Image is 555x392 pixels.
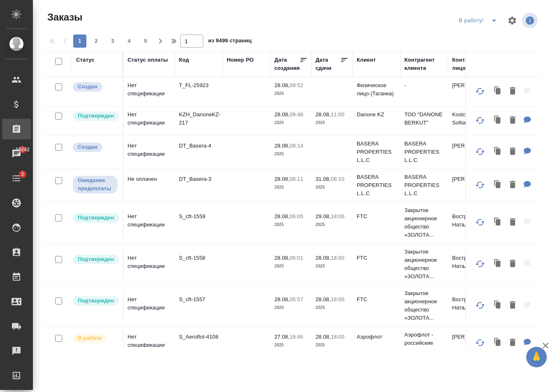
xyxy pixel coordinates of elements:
[123,329,175,357] td: Нет спецификации
[139,37,152,45] span: 5
[357,212,396,221] p: FTC
[72,333,118,344] div: Выставляет ПМ после принятия заказа от КМа
[78,83,98,91] p: Создан
[123,250,175,279] td: Нет спецификации
[470,333,490,353] button: Обновить
[490,112,506,129] button: Клонировать
[290,82,303,88] p: 09:52
[316,255,331,261] p: 28.08,
[274,111,290,118] p: 28.08,
[179,56,189,64] div: Код
[106,37,119,45] span: 3
[404,248,444,281] p: Закрытое акционерное общество «ЗОЛОТА...
[470,142,490,161] button: Обновить
[179,295,218,304] p: S_cft-1557
[274,334,290,340] p: 27.08,
[78,297,114,305] p: Подтвержден
[316,304,348,312] p: 2025
[470,111,490,130] button: Обновить
[11,145,35,154] span: 19242
[179,111,218,127] p: KZH_DanoneKZ-217
[490,256,506,272] button: Клонировать
[490,214,506,231] button: Клонировать
[274,296,290,302] p: 28.08,
[290,176,303,182] p: 08:11
[448,77,496,106] td: [PERSON_NAME]
[506,334,520,351] button: Удалить
[357,140,396,164] p: BASERA PROPERTIES L.L.C
[331,296,344,302] p: 18:00
[457,14,502,27] div: split button
[123,35,136,48] button: 4
[404,140,444,164] p: BASERA PROPERTIES L.L.C
[179,212,218,221] p: S_cft-1559
[331,213,344,219] p: 18:00
[357,56,376,64] div: Клиент
[72,111,118,122] div: Выставляет КМ после уточнения всех необходимых деталей и получения согласия клиента на запуск. С ...
[470,212,490,232] button: Обновить
[274,90,307,98] p: 2025
[331,255,344,261] p: 18:00
[529,348,543,366] span: 🙏
[448,171,496,200] td: [PERSON_NAME]
[448,208,496,237] td: Вострикова Наталия
[506,83,520,100] button: Удалить
[331,111,344,118] p: 11:00
[179,142,218,150] p: DT_Basera-4
[357,254,396,262] p: FTC
[90,37,103,45] span: 2
[274,304,307,312] p: 2025
[2,143,31,164] a: 19242
[316,341,348,349] p: 2025
[404,81,444,90] p: -
[506,214,520,231] button: Удалить
[179,333,218,341] p: S_Aeroflot-4108
[123,138,175,166] td: Нет спецификации
[72,212,118,224] div: Выставляет КМ после уточнения всех необходимых деталей и получения согласия клиента на запуск. С ...
[78,255,114,263] p: Подтвержден
[290,111,303,118] p: 09:46
[490,334,506,351] button: Клонировать
[123,208,175,237] td: Нет спецификации
[448,106,496,135] td: Kostolomova Sofiia
[490,297,506,314] button: Клонировать
[470,254,490,274] button: Обновить
[448,250,496,279] td: Вострикова Наталия
[179,81,218,90] p: T_FL-25923
[123,106,175,135] td: Нет спецификации
[316,221,348,229] p: 2025
[78,112,114,120] p: Подтвержден
[331,334,344,340] p: 18:00
[404,111,444,127] p: ТОО "DANONE BERKUT"
[45,11,82,24] span: Заказы
[123,37,136,45] span: 4
[316,119,348,127] p: 2025
[470,175,490,195] button: Обновить
[490,177,506,194] button: Клонировать
[520,334,535,351] button: Для КМ: (NDC-3244 1) Переводы на все языки_Лаврентьева Е.
[316,176,331,182] p: 31.08,
[290,334,303,340] p: 18:46
[357,295,396,304] p: FTC
[452,56,492,72] div: Контактное лицо
[357,81,396,98] p: Физическое лицо (Таганка)
[470,295,490,315] button: Обновить
[316,183,348,191] p: 2025
[274,150,307,158] p: 2025
[448,329,496,357] td: [PERSON_NAME]
[290,255,303,261] p: 06:01
[448,138,496,166] td: [PERSON_NAME]
[274,262,307,270] p: 2025
[404,206,444,239] p: Закрытое акционерное общество «ЗОЛОТА...
[179,254,218,262] p: S_cft-1558
[404,331,444,355] p: Аэрофлот - российские авиалинии
[78,176,113,193] p: Ожидание предоплаты
[274,119,307,127] p: 2025
[16,170,29,178] span: 2
[490,143,506,160] button: Клонировать
[316,213,331,219] p: 29.08,
[106,35,119,48] button: 3
[72,295,118,307] div: Выставляет КМ после уточнения всех необходимых деталей и получения согласия клиента на запуск. С ...
[448,291,496,320] td: Вострикова Наталия
[316,111,331,118] p: 28.08,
